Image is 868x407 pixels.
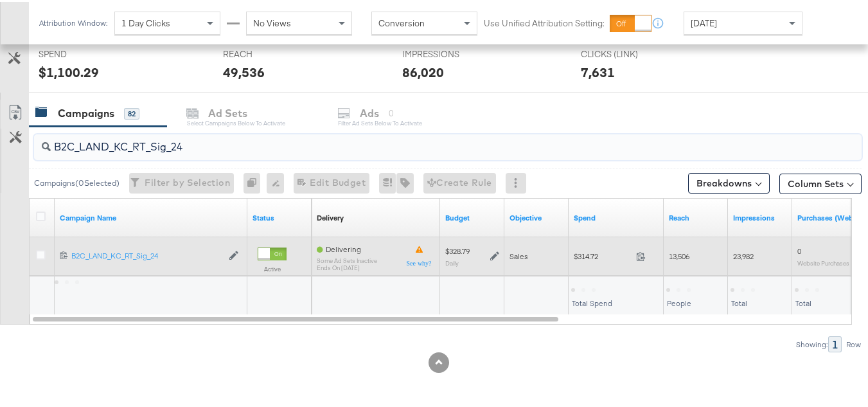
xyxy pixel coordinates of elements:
[317,255,377,262] sub: Some Ad Sets Inactive
[691,15,717,27] span: [DATE]
[581,61,615,80] div: 7,631
[39,61,99,80] div: $1,100.29
[509,211,563,221] a: Your campaign's objective.
[669,249,689,259] span: 13,506
[124,106,139,118] div: 82
[733,211,787,221] a: The number of times your ad was served. On mobile apps an ad is counted as served the first time ...
[779,172,862,192] button: Column Sets
[39,17,108,26] div: Attribution Window:
[733,249,754,259] span: 23,982
[846,338,862,347] div: Row
[244,171,267,192] div: 0
[34,176,120,187] div: Campaigns ( 0 Selected)
[445,257,459,265] sub: Daily
[39,46,135,59] span: SPEND
[317,262,377,269] sub: ends on [DATE]
[252,211,306,221] a: Shows the current state of your Ad Campaign.
[58,104,114,119] div: Campaigns
[445,211,499,221] a: The maximum amount you're willing to spend on your ads, on average each day or over the lifetime ...
[574,211,659,221] a: The total amount spent to date.
[71,249,222,259] div: B2C_LAND_KC_RT_Sig_24
[71,249,222,260] a: B2C_LAND_KC_RT_Sig_24
[445,244,470,255] div: $328.79
[667,296,691,306] span: People
[121,15,170,27] span: 1 Day Clicks
[402,46,499,59] span: IMPRESSIONS
[317,211,344,221] div: Delivery
[402,61,444,80] div: 86,020
[688,171,770,192] button: Breakdowns
[669,211,723,221] a: The number of people your ad was served to.
[51,127,788,152] input: Search Campaigns by Name, ID or Objective
[572,296,612,306] span: Total Spend
[253,15,291,27] span: No Views
[484,15,605,28] label: Use Unified Attribution Setting:
[258,263,287,271] label: Active
[581,46,677,59] span: CLICKS (LINK)
[797,244,801,254] span: 0
[223,61,265,80] div: 49,536
[797,257,849,265] sub: Website Purchases
[223,46,319,59] span: REACH
[795,296,811,306] span: Total
[731,296,747,306] span: Total
[326,242,361,252] span: Delivering
[574,249,631,259] span: $314.72
[317,211,344,221] a: Reflects the ability of your Ad Campaign to achieve delivery based on ad states, schedule and bud...
[795,338,828,347] div: Showing:
[509,249,528,259] span: Sales
[828,334,842,350] div: 1
[378,15,425,27] span: Conversion
[60,211,242,221] a: Your campaign name.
